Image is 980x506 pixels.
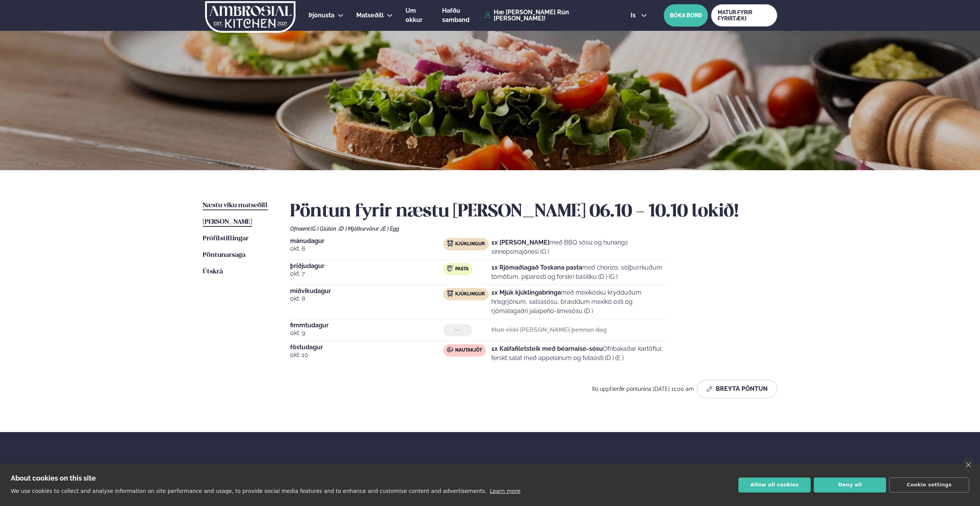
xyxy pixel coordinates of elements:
span: Um okkur [406,7,422,23]
span: Hafðu samband [588,463,646,478]
p: Ofnbakaðar kartöflur, ferskt salat með appelsínum og fetaosti (D ) (E ) [491,344,667,363]
span: okt. 8 [290,294,443,303]
button: BÓKA BORÐ [664,4,708,27]
button: Breyta Pöntun [697,380,777,398]
a: Prófílstillingar [203,234,249,243]
strong: 1x Kalfafiletsteik með béarnaise-sósu [491,345,603,352]
span: --- [455,327,461,333]
span: miðvikudagur [290,288,443,294]
img: logo [204,1,296,33]
a: Næstu viku matseðill [203,201,268,210]
p: með mexíkósku krydduðum hrísgrjónum, salsasósu, bræddum mexíkó osti og rjómalagaðri jalapeño-lime... [491,288,667,316]
span: Nautakjöt [455,347,482,354]
a: Um okkur [406,6,429,25]
span: mánudagur [290,238,443,244]
span: okt. 9 [290,328,443,338]
span: Næstu viku matseðill [203,202,268,209]
img: beef.svg [447,347,453,353]
p: með chorizo, sólþurrkuðum tómötum, piparosti og ferskri basilíku (D ) (G ) [491,263,667,281]
img: pasta.svg [447,265,453,271]
a: [PERSON_NAME] [203,218,252,227]
a: Matseðill [356,11,384,20]
strong: About cookies on this site [11,474,96,482]
button: Cookie settings [889,478,969,493]
div: Ofnæmi: [290,226,777,232]
span: föstudagur [290,344,443,350]
span: Pöntunarsaga [203,252,245,258]
a: MATUR FYRIR FYRIRTÆKI [711,4,777,27]
span: (D ) Mjólkurvörur , [339,226,381,232]
span: Matseðill [356,12,384,19]
a: close [962,458,975,471]
a: Útskrá [203,267,223,276]
strong: 1x Mjúk kjúklingabringa [491,289,561,296]
a: Þjónusta [309,11,334,20]
p: We use cookies to collect and analyse information on site performance and usage, to provide socia... [11,488,487,494]
span: Þjónusta [309,12,334,19]
h2: Pöntun fyrir næstu [PERSON_NAME] 06.10 - 10.10 lokið! [290,201,777,223]
span: okt. 6 [290,244,443,253]
button: is [624,12,653,18]
span: okt. 10 [290,350,443,360]
span: Prófílstillingar [203,235,249,242]
span: [PERSON_NAME] [203,219,252,225]
span: Kjúklingur [455,291,485,297]
img: chicken.svg [447,290,453,297]
strong: 1x Rjómaðlagað Toskana pasta [491,264,582,271]
span: (E ) Egg [381,226,399,232]
span: Kjúklingur [455,241,485,247]
a: Hæ [PERSON_NAME] Rún [PERSON_NAME]! [485,9,613,22]
span: okt. 7 [290,269,443,278]
p: með BBQ sósu og hunangs sinnepsmajónesi (G ) [491,238,667,256]
span: is [631,12,638,18]
button: Deny all [814,478,886,493]
span: (G ) Glúten , [311,226,339,232]
span: Hafðu samband [442,7,469,23]
span: þriðjudagur [290,263,443,269]
a: Hafðu samband [442,6,481,25]
strong: 1x [PERSON_NAME] [491,239,549,246]
button: Allow all cookies [738,478,811,493]
a: Pöntunarsaga [203,251,245,260]
img: chicken.svg [447,240,453,246]
span: Pasta [455,266,469,272]
span: Þú uppfærðir pöntunina [DATE] 11:00 am [592,386,694,392]
strong: Mun ekki [PERSON_NAME] þennan dag [491,326,607,333]
span: fimmtudagur [290,322,443,328]
a: Learn more [490,488,521,494]
span: Útskrá [203,268,223,275]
